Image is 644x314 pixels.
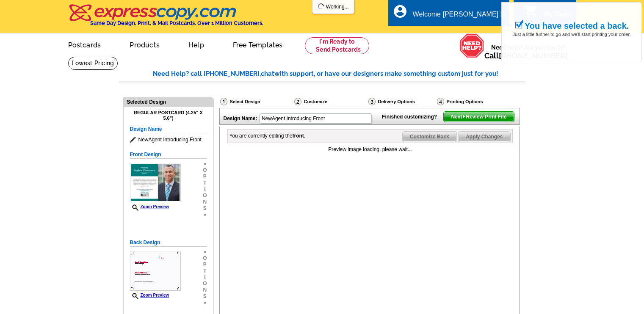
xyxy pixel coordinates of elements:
[68,10,263,26] a: Same Day Design, Print, & Mail Postcards. Over 1 Million Customers.
[203,255,207,262] span: o
[413,11,505,22] div: Welcome [PERSON_NAME] D
[403,132,456,142] span: Customize Back
[368,97,436,106] div: Delivery Options
[130,239,207,247] h5: Back Design
[382,114,442,120] strong: Finished customizing?
[436,97,511,106] div: Printing Options
[459,33,484,58] img: help
[512,23,630,37] span: Just a little further to go and we'll start printing your order.
[203,199,207,205] span: n
[130,251,181,291] img: backsmallthumbnail.jpg
[220,98,227,105] img: Select Design
[124,98,213,106] div: Selected Design
[392,4,408,19] i: account_circle
[499,51,568,60] a: [PHONE_NUMBER]
[219,97,293,108] div: Select Design
[203,287,207,293] span: n
[55,34,115,54] a: Postcards
[203,249,207,255] span: »
[130,293,169,297] a: Zoom Preview
[484,51,568,60] span: Call
[294,98,301,105] img: Customize
[224,116,257,121] strong: Design Name:
[444,112,514,122] span: Next Review Print File
[514,19,523,29] img: check_mark.png
[228,146,513,153] div: Preview image loading, please wait...
[525,21,629,30] h1: You have selected a back.
[462,115,466,118] img: button-next-arrow-white.png
[219,34,296,54] a: Free Templates
[293,97,368,108] div: Customize
[261,70,274,77] span: chat
[437,98,444,105] img: Printing Options & Summary
[203,180,207,186] span: t
[368,98,376,105] img: Delivery Options
[203,268,207,274] span: t
[459,132,510,142] span: Apply Changes
[229,132,306,140] div: You are currently editing the .
[175,34,218,54] a: Help
[203,161,207,167] span: »
[116,34,173,54] a: Products
[318,3,324,10] img: loading...
[130,125,207,133] h5: Design Name
[130,110,207,121] h4: Regular Postcard (4.25" x 5.6")
[130,151,207,159] h5: Front Design
[130,163,181,202] img: newagent_GENPRF_Introducing_Sample.jpg
[525,287,644,314] iframe: LiveChat chat widget
[203,293,207,300] span: s
[203,281,207,287] span: o
[293,133,304,139] b: front
[203,274,207,281] span: i
[203,193,207,199] span: o
[203,167,207,174] span: o
[203,262,207,268] span: p
[203,174,207,180] span: p
[130,204,169,209] a: Zoom Preview
[90,20,263,26] h4: Same Day Design, Print, & Mail Postcards. Over 1 Million Customers.
[203,186,207,193] span: i
[203,205,207,212] span: s
[484,43,572,60] span: Need help? Are you stuck?
[203,212,207,218] span: »
[153,69,525,79] div: Need Help? call [PHONE_NUMBER], with support, or have our designers make something custom just fo...
[130,135,207,144] span: NewAgent Introducing Front
[203,300,207,306] span: »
